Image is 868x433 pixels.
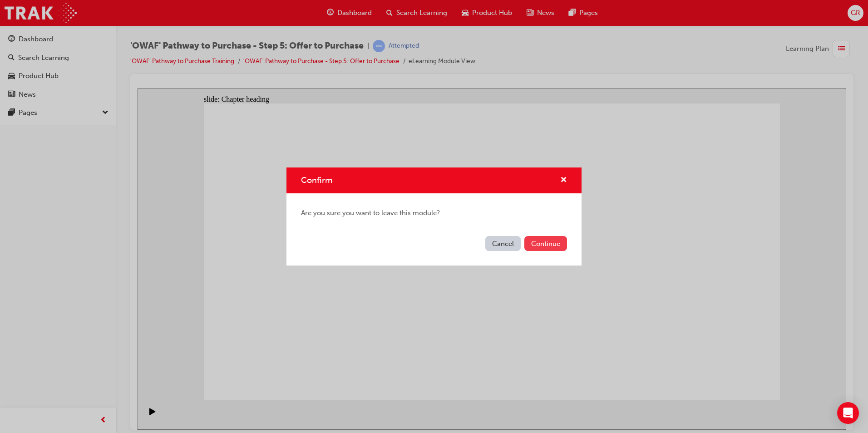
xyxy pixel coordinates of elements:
span: Confirm [301,175,332,185]
button: Continue [524,236,567,251]
button: Cancel [485,236,521,251]
div: Confirm [286,167,582,266]
button: Play (Ctrl+Alt+P) [5,319,20,335]
button: cross-icon [560,175,567,186]
span: cross-icon [560,177,567,185]
div: Are you sure you want to leave this module? [286,193,582,233]
div: Open Intercom Messenger [837,402,859,424]
div: playback controls [5,312,20,341]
